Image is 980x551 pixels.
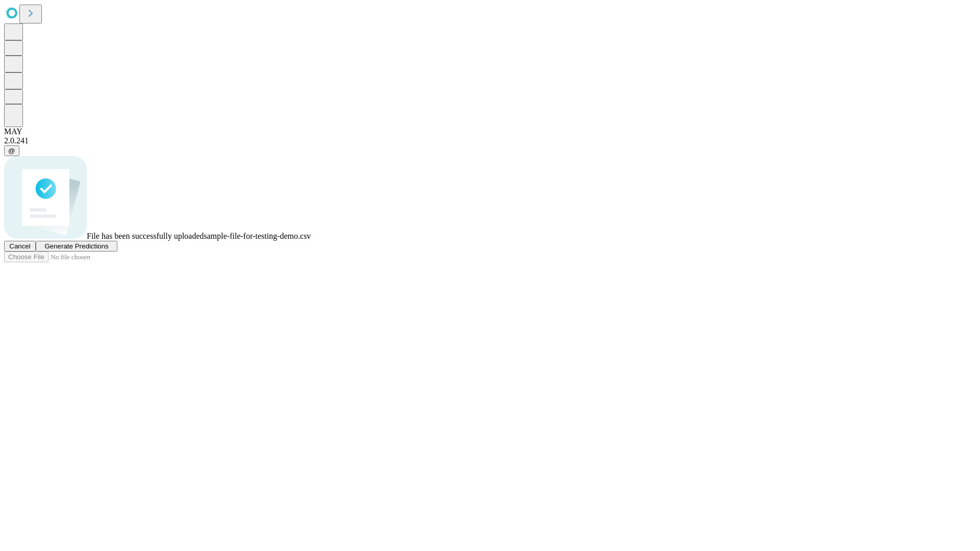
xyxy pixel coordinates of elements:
div: 2.0.241 [4,136,976,145]
button: Generate Predictions [36,241,117,252]
button: @ [4,145,19,156]
div: MAY [4,127,976,136]
span: @ [8,147,15,155]
span: sample-file-for-testing-demo.csv [204,232,311,240]
button: Cancel [4,241,36,252]
span: Generate Predictions [44,242,108,250]
span: Cancel [9,242,31,250]
span: File has been successfully uploaded [87,232,204,240]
